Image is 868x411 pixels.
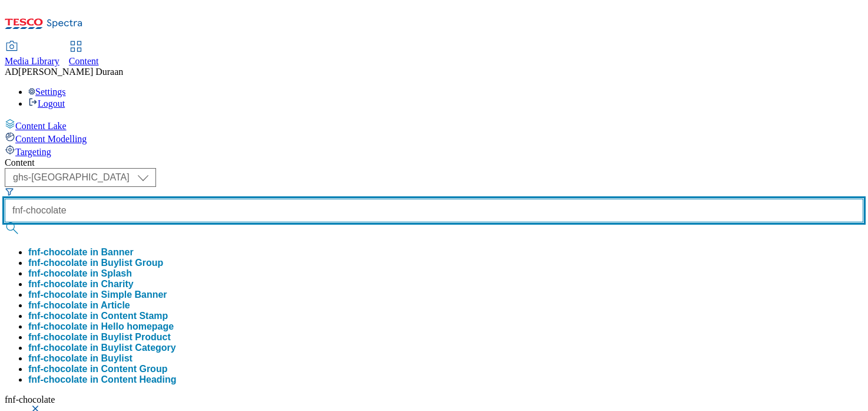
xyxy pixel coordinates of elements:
span: [PERSON_NAME] Duraan [18,67,123,77]
span: Article [101,300,130,310]
button: fnf-chocolate in Content Group [28,364,167,374]
button: fnf-chocolate in Content Heading [28,374,177,385]
div: fnf-chocolate in [28,300,130,311]
button: fnf-chocolate in Splash [28,268,132,279]
button: fnf-chocolate in Banner [28,247,134,258]
a: Targeting [5,144,863,157]
span: Media Library [5,56,59,66]
button: fnf-chocolate in Buylist Product [28,332,171,343]
button: fnf-chocolate in Simple Banner [28,290,167,300]
span: Buylist Category [101,343,176,353]
div: Content [5,157,863,168]
span: Buylist [101,353,132,363]
div: fnf-chocolate in [28,332,171,343]
a: Content Lake [5,119,863,131]
span: Content Lake [15,121,67,131]
span: Content Modelling [15,134,87,144]
button: fnf-chocolate in Buylist Category [28,343,176,353]
div: fnf-chocolate in [28,343,176,353]
a: Content Modelling [5,131,863,144]
button: fnf-chocolate in Content Stamp [28,311,168,321]
a: Content [69,42,99,67]
a: Media Library [5,42,59,67]
span: fnf-chocolate [5,394,55,405]
span: Buylist Product [101,332,171,342]
button: fnf-chocolate in Article [28,300,130,311]
div: fnf-chocolate in [28,353,132,364]
button: fnf-chocolate in Buylist [28,353,132,364]
span: AD [5,67,18,77]
input: Search [5,199,863,222]
svg: Search Filters [5,187,14,196]
div: fnf-chocolate in [28,279,134,290]
a: Settings [28,87,66,97]
span: Targeting [15,147,51,157]
button: fnf-chocolate in Hello homepage [28,321,174,332]
span: Content [69,56,99,66]
a: Logout [28,98,65,108]
span: Charity [101,279,134,289]
button: fnf-chocolate in Charity [28,279,134,290]
button: fnf-chocolate in Buylist Group [28,258,163,268]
